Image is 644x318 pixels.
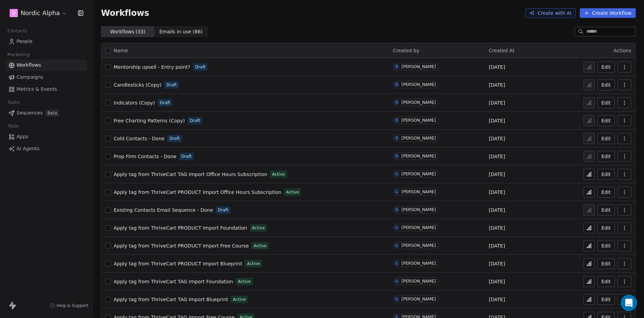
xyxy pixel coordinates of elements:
div: [PERSON_NAME] [402,64,436,69]
span: Mentorship upsell - Entry point? [114,64,190,70]
a: Mentorship upsell - Entry point? [114,64,190,70]
button: Edit [597,151,615,162]
span: Tools [5,121,22,131]
div: [PERSON_NAME] [402,118,436,123]
a: Candlesticks (Copy) [114,81,161,88]
a: Apply tag from ThriveCart TAG Import Office Hours Subscription [114,171,267,178]
span: [DATE] [489,260,505,267]
div: S [396,82,398,87]
span: Active [272,171,285,177]
div: [PERSON_NAME] [402,243,436,248]
a: Apply tag from ThriveCart PRODUCT Import Foundation [114,224,247,231]
a: Campaigns [5,72,87,83]
span: [DATE] [489,153,505,160]
span: Workflows [16,62,41,69]
span: Active [233,296,246,303]
span: Workflows [101,8,149,18]
a: Edit [597,205,615,216]
span: Apply tag from ThriveCart TAG Import Foundation [114,279,233,284]
div: [PERSON_NAME] [402,207,436,212]
span: Active [247,261,260,267]
span: [DATE] [489,117,505,124]
button: Create Workflow [580,8,636,18]
span: Draft [169,135,180,142]
span: Sequences [16,109,43,117]
span: [DATE] [489,171,505,178]
span: [DATE] [489,99,505,106]
span: Draft [195,64,205,70]
button: Edit [597,169,615,180]
div: [PERSON_NAME] [402,189,436,194]
span: Apply tag from ThriveCart PRODUCT Import Office Hours Subscription [114,189,281,195]
span: Free Charting Patterns (Copy) [114,118,185,123]
span: Active [286,189,299,195]
button: Create with AI [525,8,576,18]
button: Edit [597,222,615,233]
div: L [396,261,398,266]
span: [DATE] [489,278,505,285]
div: S [396,153,398,159]
div: L [396,171,398,177]
button: Edit [597,276,615,287]
span: [DATE] [489,81,505,88]
a: Apply tag from ThriveCart TAG Import Foundation [114,278,233,285]
span: Sales [5,97,23,108]
button: Edit [597,97,615,108]
span: D [12,10,16,17]
span: AI Agents [16,145,39,152]
button: Edit [597,62,615,73]
span: Contacts [4,26,30,36]
span: Apply tag from ThriveCart PRODUCT Import Free Course [114,243,249,249]
div: [PERSON_NAME] [402,172,436,176]
span: Help & Support [57,303,88,308]
div: [PERSON_NAME] [402,225,436,230]
span: [DATE] [489,224,505,231]
a: Help & Support [50,303,88,308]
span: [DATE] [489,135,505,142]
span: Apply tag from ThriveCart TAG Import Blueprint [114,297,228,302]
div: Open Intercom Messenger [621,295,637,311]
a: Edit [597,115,615,126]
button: Edit [597,133,615,144]
span: Campaigns [16,74,43,81]
div: L [396,189,398,195]
div: S [396,207,398,212]
button: Edit [597,187,615,198]
button: Edit [597,79,615,90]
a: Cold Contacts - Done [114,135,165,142]
a: Metrics & Events [5,84,87,95]
div: [PERSON_NAME] [402,279,436,284]
span: Apply tag from ThriveCart TAG Import Office Hours Subscription [114,172,267,177]
a: AI Agents [5,143,87,154]
span: Existing Contacts Email Sequence - Done [114,207,213,213]
div: L [396,243,398,248]
a: Apply tag from ThriveCart PRODUCT Import Free Course [114,242,249,249]
a: People [5,36,87,47]
a: Apply tag from ThriveCart PRODUCT Import Blueprint [114,260,242,267]
div: S [396,64,398,69]
span: Name [114,47,128,54]
button: Edit [597,294,615,305]
div: L [396,296,398,302]
span: Emails in use ( 86 ) [159,28,203,35]
button: Edit [597,258,615,269]
a: Workflows [5,59,87,71]
span: [DATE] [489,296,505,303]
button: Edit [597,240,615,251]
span: Apply tag from ThriveCart PRODUCT Import Foundation [114,225,247,231]
span: [DATE] [489,189,505,196]
span: Draft [160,100,170,106]
span: [DATE] [489,242,505,249]
div: [PERSON_NAME] [402,297,436,301]
span: Draft [218,207,228,213]
div: L [396,278,398,284]
div: S [396,100,398,105]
